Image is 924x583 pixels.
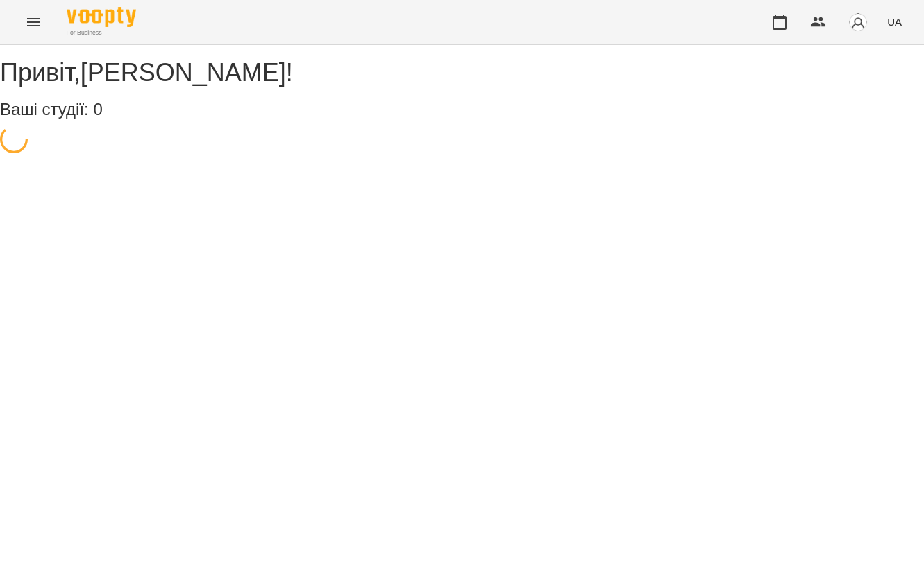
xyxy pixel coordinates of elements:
img: Voopty Logo [67,7,136,27]
button: Menu [17,6,50,39]
span: 0 [93,100,102,119]
img: avatar_s.png [848,12,868,32]
span: For Business [67,28,136,37]
span: UA [887,15,902,29]
button: UA [882,9,907,35]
